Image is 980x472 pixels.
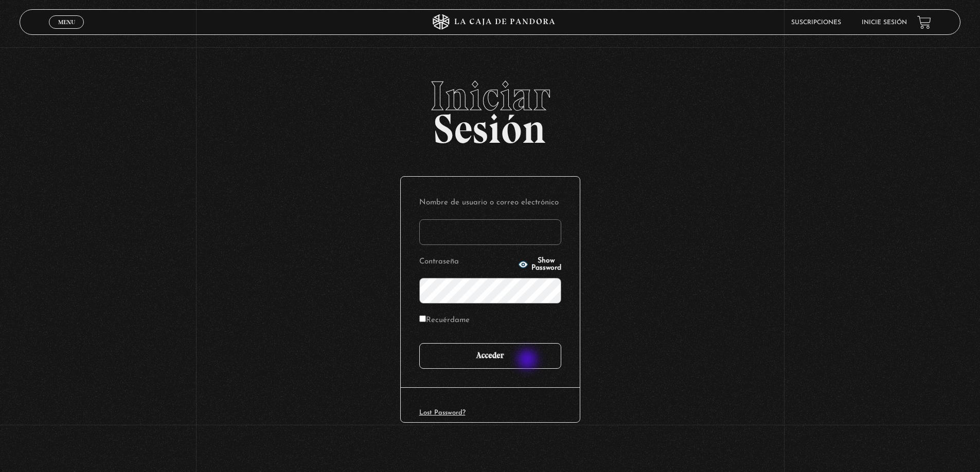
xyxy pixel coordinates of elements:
span: Cerrar [55,28,79,35]
label: Recuérdame [419,313,470,329]
a: View your shopping cart [917,15,931,29]
input: Acceder [419,343,561,369]
label: Contraseña [419,254,515,270]
a: Lost Password? [419,409,466,416]
span: Menu [58,19,75,25]
button: Show Password [518,257,561,272]
h2: Sesión [20,75,960,141]
input: Recuérdame [419,315,426,322]
a: Inicie sesión [862,20,907,26]
span: Show Password [531,257,561,272]
span: Iniciar [20,75,960,117]
label: Nombre de usuario o correo electrónico [419,195,561,211]
a: Suscripciones [791,20,841,26]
